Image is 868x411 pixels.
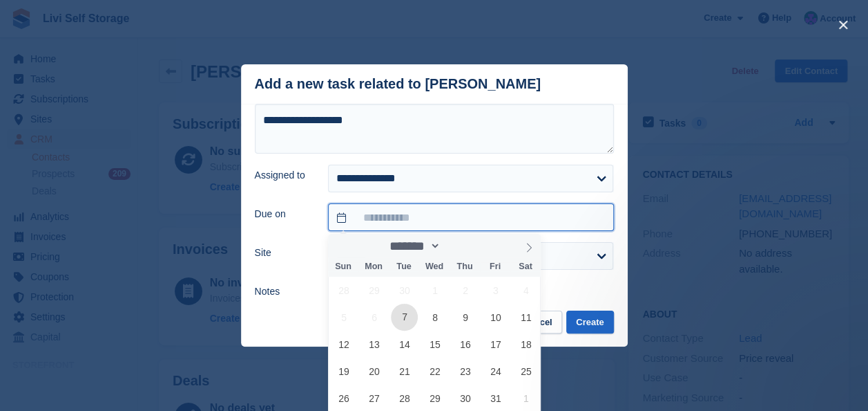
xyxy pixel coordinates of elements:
span: October 23, 2025 [452,358,479,385]
span: October 2, 2025 [452,277,479,304]
span: September 30, 2025 [391,277,418,304]
span: October 16, 2025 [452,331,479,358]
button: Create [566,311,613,334]
div: Add a new task related to [PERSON_NAME] [255,76,541,92]
span: October 5, 2025 [330,304,357,331]
button: close [832,14,854,36]
label: Site [255,246,312,260]
span: October 7, 2025 [391,304,418,331]
label: Assigned to [255,168,312,183]
span: October 8, 2025 [421,304,448,331]
span: October 10, 2025 [482,304,509,331]
span: October 11, 2025 [512,304,539,331]
span: Mon [358,262,389,271]
label: Due on [255,207,312,221]
span: Fri [480,262,510,271]
span: October 24, 2025 [482,358,509,385]
span: October 12, 2025 [330,331,357,358]
span: October 17, 2025 [482,331,509,358]
span: October 13, 2025 [360,331,387,358]
label: Notes [255,284,312,299]
span: Tue [389,262,419,271]
span: October 21, 2025 [391,358,418,385]
span: October 25, 2025 [512,358,539,385]
span: October 9, 2025 [452,304,479,331]
span: Sat [510,262,541,271]
span: October 1, 2025 [421,277,448,304]
span: September 29, 2025 [360,277,387,304]
span: September 28, 2025 [330,277,357,304]
input: Year [441,239,484,253]
span: October 4, 2025 [512,277,539,304]
span: October 15, 2025 [421,331,448,358]
span: October 6, 2025 [360,304,387,331]
span: October 20, 2025 [360,358,387,385]
select: Month [385,239,441,253]
span: Thu [450,262,480,271]
span: October 19, 2025 [330,358,357,385]
span: Sun [328,262,358,271]
span: October 3, 2025 [482,277,509,304]
span: October 14, 2025 [391,331,418,358]
span: October 22, 2025 [421,358,448,385]
span: Wed [419,262,450,271]
span: October 18, 2025 [512,331,539,358]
